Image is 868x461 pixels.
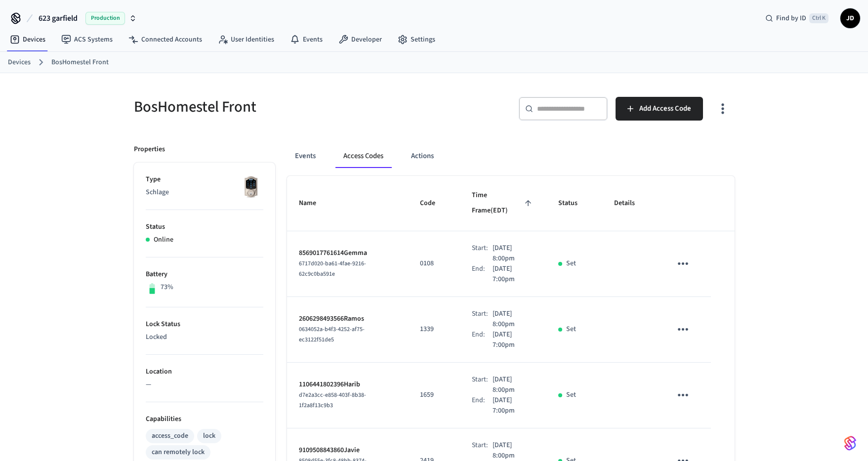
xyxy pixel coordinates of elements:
[287,144,324,168] button: Events
[331,31,390,48] a: Developer
[146,414,263,424] p: Capabilities
[614,196,648,211] span: Details
[39,12,78,24] span: 623 garfield
[493,309,535,330] p: [DATE] 8:00pm
[152,431,188,441] div: access_code
[299,325,365,344] span: 0634052a-b4f3-4252-af75-ec3122f51de5
[85,12,125,25] span: Production
[472,243,492,264] div: Start:
[493,440,535,461] p: [DATE] 8:00pm
[566,390,576,400] p: Set
[203,431,215,441] div: lock
[472,309,492,330] div: Start:
[844,435,856,451] img: SeamLogoGradient.69752ec5.svg
[493,243,535,264] p: [DATE] 8:00pm
[472,264,492,285] div: End:
[420,324,448,335] p: 1339
[840,8,860,28] button: JD
[566,258,576,269] p: Set
[146,187,263,198] p: Schlage
[121,31,210,48] a: Connected Accounts
[299,259,366,278] span: 6717d020-ba61-4fae-9216-62c9c0ba591e
[146,319,263,330] p: Lock Status
[299,196,329,211] span: Name
[299,379,397,390] p: 1106441802396Harib
[161,282,173,293] p: 73%
[146,367,263,377] p: Location
[776,13,806,23] span: Find by ID
[493,264,535,285] p: [DATE] 7:00pm
[639,102,691,115] span: Add Access Code
[472,330,492,350] div: End:
[239,174,263,199] img: Schlage Sense Smart Deadbolt with Camelot Trim, Front
[390,31,443,48] a: Settings
[299,445,397,456] p: 9109508843860Javie
[558,196,590,211] span: Status
[134,97,428,117] h5: BosHomestel Front
[146,269,263,280] p: Battery
[287,144,735,168] div: ant example
[420,258,448,269] p: 0108
[299,314,397,324] p: 2606298493566Ramos
[146,222,263,232] p: Status
[493,395,535,416] p: [DATE] 7:00pm
[335,144,391,168] button: Access Codes
[2,31,53,48] a: Devices
[493,375,535,395] p: [DATE] 8:00pm
[472,188,535,219] span: Time Frame(EDT)
[8,57,31,68] a: Devices
[472,440,492,461] div: Start:
[53,31,121,48] a: ACS Systems
[299,248,397,258] p: 8569017761614Gemma
[403,144,442,168] button: Actions
[809,13,828,23] span: Ctrl K
[134,144,165,155] p: Properties
[210,31,282,48] a: User Identities
[154,235,173,245] p: Online
[152,447,205,458] div: can remotely lock
[420,196,448,211] span: Code
[420,390,448,400] p: 1659
[51,57,109,68] a: BosHomestel Front
[299,391,366,410] span: d7e2a3cc-e858-403f-8b38-1f2a8f13c9b3
[282,31,331,48] a: Events
[757,9,836,27] div: Find by IDCtrl K
[472,395,492,416] div: End:
[841,9,859,27] span: JD
[146,332,263,342] p: Locked
[616,97,703,121] button: Add Access Code
[566,324,576,335] p: Set
[146,174,263,185] p: Type
[146,379,263,390] p: —
[493,330,535,350] p: [DATE] 7:00pm
[472,375,492,395] div: Start:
